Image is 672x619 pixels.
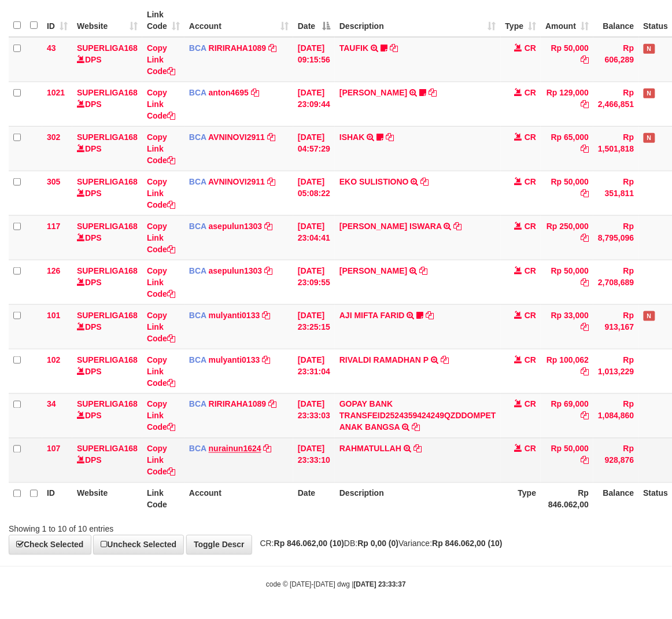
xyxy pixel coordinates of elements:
td: Rp 351,811 [593,171,638,215]
a: Toggle Descr [186,535,252,555]
a: Copy ISHAK to clipboard [386,132,394,142]
a: Copy Link Code [147,177,175,209]
a: [PERSON_NAME] [339,88,407,97]
th: Description: activate to sort column ascending [335,4,501,37]
a: AVNINOVI2911 [208,177,265,186]
span: BCA [189,88,206,97]
span: 305 [47,177,60,186]
td: Rp 33,000 [541,304,593,349]
a: EKO SULISTIONO [339,177,409,186]
td: [DATE] 23:09:44 [293,82,335,126]
td: DPS [72,438,142,482]
a: AJI MIFTA FARID [339,311,405,320]
th: Date: activate to sort column descending [293,4,335,37]
span: BCA [189,43,206,53]
th: Link Code [142,482,184,515]
span: CR [525,132,536,142]
td: DPS [72,260,142,304]
a: Copy Link Code [147,132,175,165]
a: asepulun1303 [209,222,263,231]
a: Copy Rp 250,000 to clipboard [581,233,589,242]
a: Copy GOPAY BANK TRANSFEID2524359424249QZDDOMPET ANAK BANGSA to clipboard [412,423,420,432]
span: CR [525,444,536,454]
a: Copy Link Code [147,355,175,388]
strong: [DATE] 23:33:37 [354,581,406,589]
a: RIRIRAHA1089 [209,400,267,409]
span: BCA [189,311,206,320]
a: Copy RAHMATULLAH to clipboard [413,444,422,454]
a: SUPERLIGA168 [77,43,138,53]
span: CR: DB: Variance: [254,539,503,548]
th: Account: activate to sort column ascending [184,4,293,37]
span: 43 [47,43,56,53]
td: Rp 1,013,229 [593,349,638,393]
th: Description [335,482,501,515]
a: RAHMATULLAH [339,444,401,454]
th: Balance [593,482,638,515]
a: anton4695 [209,88,249,97]
a: Copy AVNINOVI2911 to clipboard [267,132,275,142]
a: Copy mulyanti0133 to clipboard [262,355,270,364]
span: 126 [47,266,60,275]
a: Copy Link Code [147,400,175,432]
td: Rp 65,000 [541,126,593,171]
span: CR [525,177,536,186]
span: BCA [189,266,206,275]
td: Rp 50,000 [541,260,593,304]
td: DPS [72,171,142,215]
span: Has Note [644,44,655,54]
a: Copy Rp 50,000 to clipboard [581,278,589,287]
a: Copy Rp 100,062 to clipboard [581,367,589,376]
a: Copy Link Code [147,43,175,76]
td: Rp 1,501,818 [593,126,638,171]
td: Rp 913,167 [593,304,638,349]
a: Copy TAUFIK to clipboard [390,43,398,53]
span: BCA [189,444,206,454]
a: Check Selected [9,535,91,555]
a: [PERSON_NAME] ISWARA [339,222,442,231]
td: DPS [72,215,142,260]
a: Copy asepulun1303 to clipboard [264,266,272,275]
span: CR [525,266,536,275]
a: Copy Rp 50,000 to clipboard [581,55,589,64]
th: Link Code: activate to sort column ascending [142,4,184,37]
a: mulyanti0133 [209,311,260,320]
a: Copy RIRIRAHA1089 to clipboard [268,43,276,53]
a: SUPERLIGA168 [77,400,138,409]
span: 101 [47,311,60,320]
span: Has Note [644,89,655,98]
a: Copy Link Code [147,222,175,254]
a: ISHAK [339,132,365,142]
a: AVNINOVI2911 [208,132,265,142]
a: SUPERLIGA168 [77,266,138,275]
a: Copy Rp 69,000 to clipboard [581,411,589,421]
span: BCA [189,177,206,186]
td: Rp 928,876 [593,438,638,482]
span: Has Note [644,133,655,143]
th: Date [293,482,335,515]
td: Rp 1,084,860 [593,393,638,438]
a: Copy DIONYSIUS ISWARA to clipboard [454,222,462,231]
a: nurainun1624 [209,444,261,454]
td: DPS [72,304,142,349]
strong: Rp 0,00 (0) [358,539,399,548]
a: Copy AJI MIFTA FARID to clipboard [426,311,434,320]
a: Copy Rp 33,000 to clipboard [581,322,589,331]
span: CR [525,88,536,97]
span: CR [525,222,536,231]
span: BCA [189,400,206,409]
small: code © [DATE]-[DATE] dwg | [266,581,406,589]
a: RIRIRAHA1089 [209,43,267,53]
td: Rp 250,000 [541,215,593,260]
strong: Rp 846.062,00 (10) [274,539,344,548]
td: Rp 50,000 [541,37,593,82]
span: CR [525,311,536,320]
th: ID: activate to sort column ascending [42,4,72,37]
a: Copy Link Code [147,311,175,343]
a: Copy Rp 50,000 to clipboard [581,189,589,198]
a: Uncheck Selected [93,535,184,555]
td: Rp 100,062 [541,349,593,393]
span: Has Note [644,311,655,321]
span: 1021 [47,88,65,97]
a: Copy Link Code [147,88,175,120]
